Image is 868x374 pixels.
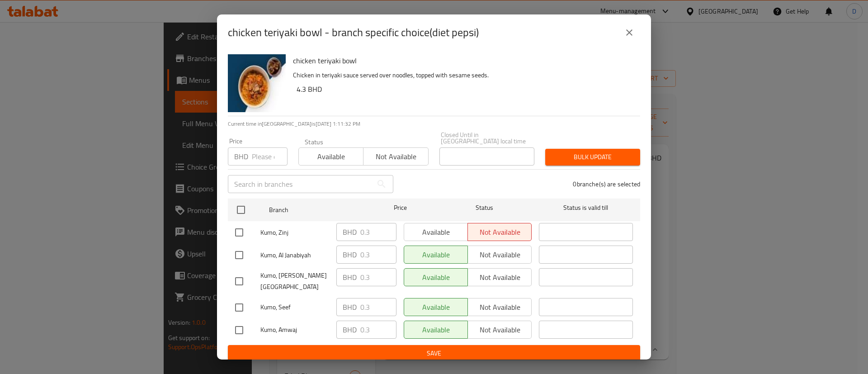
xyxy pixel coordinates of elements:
input: Please enter price [360,321,396,339]
input: Please enter price [252,147,288,166]
input: Please enter price [360,246,396,264]
button: Bulk update [545,149,640,166]
img: chicken teriyaki bowl [228,54,286,112]
span: Available [302,150,360,163]
p: 0 branche(s) are selected [573,180,640,189]
span: Price [370,202,430,213]
span: Status is valid till [539,202,633,213]
span: Status [438,202,532,213]
h6: chicken teriyaki bowl [293,54,633,67]
span: Kumo, Seef [260,302,329,313]
p: BHD [343,272,357,283]
input: Search in branches [228,175,373,193]
h2: chicken teriyaki bowl - branch specific choice(diet pepsi) [228,25,479,40]
button: Not available [363,147,428,166]
p: BHD [343,324,357,335]
span: Not available [367,150,425,163]
p: Current time in [GEOGRAPHIC_DATA] is [DATE] 1:11:32 PM [228,120,640,128]
h6: 4.3 BHD [297,83,633,95]
p: BHD [343,302,357,312]
span: Kumo, [PERSON_NAME] [GEOGRAPHIC_DATA] [260,270,329,293]
button: Available [298,147,363,166]
p: BHD [234,151,248,162]
input: Please enter price [360,268,396,286]
button: close [618,22,640,43]
span: Kumo, Al Janabiyah [260,250,329,261]
span: Save [235,348,633,359]
span: Branch [269,204,363,216]
span: Kumo, Zinj [260,227,329,238]
button: Save [228,345,640,362]
input: Please enter price [360,223,396,241]
p: BHD [343,249,357,260]
input: Please enter price [360,298,396,316]
p: Chicken in teriyaki sauce served over noodles, topped with sesame seeds. [293,70,633,81]
span: Bulk update [552,151,633,163]
span: Kumo, Amwaj [260,324,329,336]
p: BHD [343,227,357,237]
